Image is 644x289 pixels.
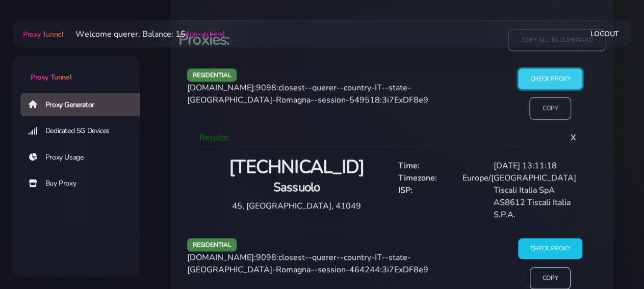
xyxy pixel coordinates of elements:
a: Proxy Tunnel [21,26,63,42]
span: [DOMAIN_NAME]:9098:closest--querer--country-IT--state-[GEOGRAPHIC_DATA]-Romagna--session-464244:3... [187,252,428,275]
iframe: Webchat Widget [595,240,631,276]
h2: [TECHNICAL_ID] [208,155,386,179]
li: Welcome querer. Balance: 1$ [63,28,224,40]
a: Dedicated 5G Devices [20,119,148,143]
input: Check Proxy [518,238,583,259]
span: Proxy Tunnel [23,30,63,39]
div: [DATE] 13:11:18 [487,160,582,172]
a: Buy Proxy [20,172,148,195]
span: [DOMAIN_NAME]:9098:closest--querer--country-IT--state-[GEOGRAPHIC_DATA]-Romagna--session-549518:3... [187,82,428,106]
input: Copy [530,267,571,289]
span: Results: [199,132,230,143]
div: Timezone: [392,172,457,184]
div: Time: [392,160,487,172]
span: Proxy Tunnel [31,72,71,82]
input: Copy [529,97,571,119]
span: 45, [GEOGRAPHIC_DATA], 41049 [232,200,361,212]
span: X [562,124,584,151]
h4: Sassuolo [208,179,386,196]
span: residential [187,68,237,81]
a: Proxy Generator [20,93,148,116]
a: Proxy Tunnel [12,56,140,83]
a: (top-up here) [185,29,224,39]
a: Proxy Usage [20,146,148,169]
span: residential [187,238,237,251]
div: Tiscali Italia SpA [487,184,582,196]
div: ISP: [392,184,487,196]
div: AS8612 Tiscali Italia S.P.A. [487,196,582,221]
div: Europe/[GEOGRAPHIC_DATA] [456,172,582,184]
input: Check Proxy [518,68,583,89]
a: Logout [590,24,619,43]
